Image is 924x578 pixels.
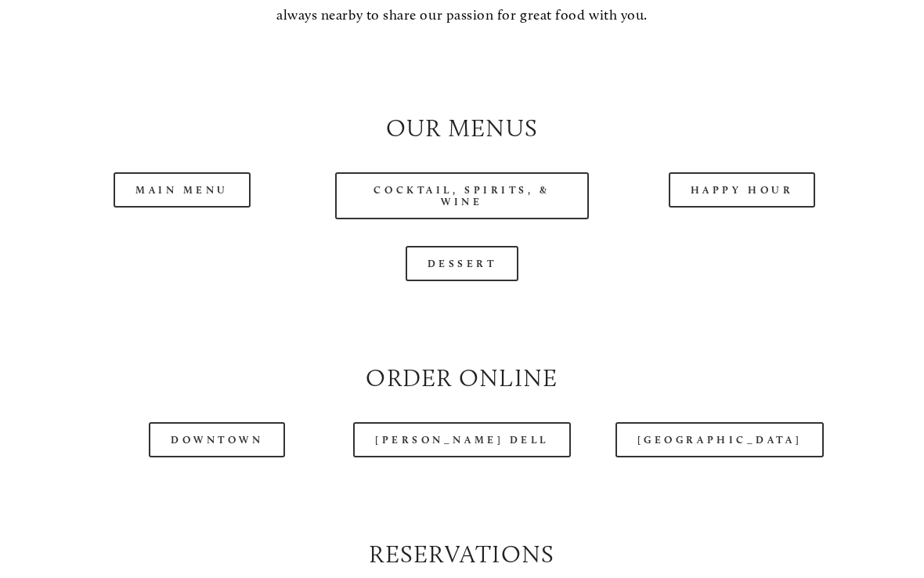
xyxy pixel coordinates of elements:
[149,422,285,457] a: Downtown
[114,172,251,208] a: Main Menu
[406,246,519,281] a: Dessert
[56,111,868,146] h2: Our Menus
[353,422,571,457] a: [PERSON_NAME] Dell
[335,172,588,219] a: Cocktail, Spirits, & Wine
[56,361,868,396] h2: Order Online
[56,537,868,572] h2: Reservations
[615,422,824,457] a: [GEOGRAPHIC_DATA]
[669,172,816,208] a: Happy Hour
